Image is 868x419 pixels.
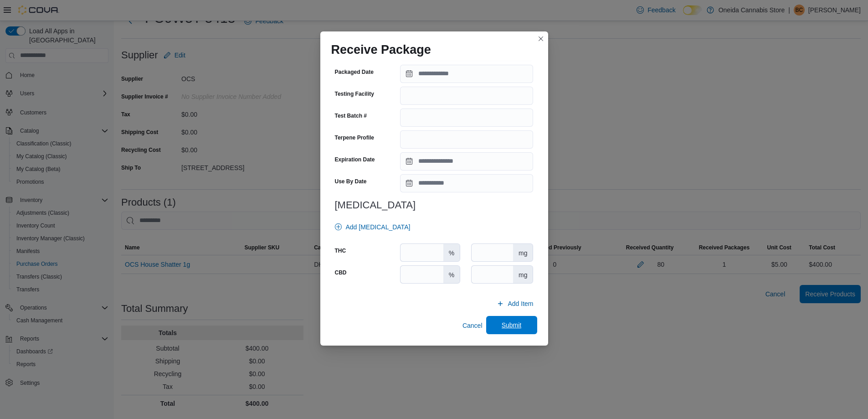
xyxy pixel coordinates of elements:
h1: Receive Package [331,42,431,57]
span: Add [MEDICAL_DATA] [346,222,411,232]
span: Add Item [508,299,533,308]
button: Cancel [459,316,486,335]
button: Submit [486,316,537,334]
button: Add [MEDICAL_DATA] [331,218,414,236]
div: % [443,266,460,283]
span: Cancel [462,321,483,330]
div: mg [513,244,533,261]
label: Testing Facility [335,90,374,98]
label: Packaged Date [335,68,374,76]
input: Press the down key to open a popover containing a calendar. [400,152,533,171]
input: Press the down key to open a popover containing a calendar. [400,65,533,83]
button: Add Item [493,295,537,313]
span: Submit [502,321,522,330]
h3: [MEDICAL_DATA] [335,200,534,211]
button: Closes this modal window [535,33,546,44]
input: Press the down key to open a popover containing a calendar. [400,174,533,192]
div: mg [513,266,533,283]
div: % [443,244,460,261]
label: CBD [335,269,347,276]
label: Terpene Profile [335,134,374,141]
label: Use By Date [335,178,367,185]
label: Test Batch # [335,112,367,119]
label: THC [335,247,346,254]
label: Expiration Date [335,156,375,163]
